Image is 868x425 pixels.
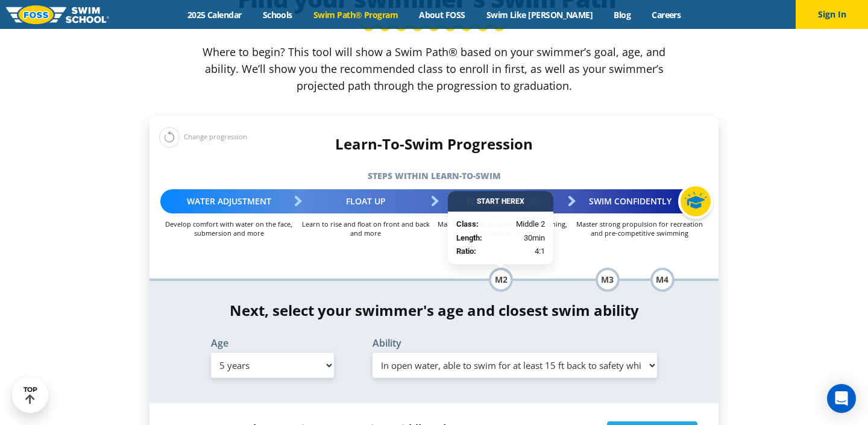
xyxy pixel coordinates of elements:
a: Blog [603,9,641,20]
div: Start Here [448,191,553,212]
a: 2025 Calendar [177,9,252,20]
div: Open Intercom Messenger [827,384,856,413]
span: Middle 2 [516,218,545,230]
label: Ability [373,338,657,348]
div: M2 [489,268,513,292]
h5: Steps within Learn-to-Swim [149,168,719,184]
div: Change progression [159,127,247,148]
span: X [520,197,524,206]
a: About FOSS [409,9,476,20]
p: Develop comfort with water on the face, submersion and more [160,219,297,238]
div: Flip to Breathe [434,189,571,213]
img: FOSS Swim School Logo [6,5,109,24]
div: M3 [596,268,620,292]
p: Maintain a float position while breathing, flip to swim and more [434,219,571,238]
div: TOP [24,386,37,405]
div: Float Up [297,189,434,213]
h4: Learn-To-Swim Progression [149,136,719,153]
div: Swim Confidently [571,189,708,213]
strong: Class: [456,219,479,228]
span: 30min [524,231,545,244]
label: Age [211,338,334,348]
div: Water Adjustment [160,189,297,213]
a: Swim Path® Program [303,9,408,20]
div: M4 [650,268,675,292]
strong: Length: [456,233,482,242]
a: Schools [252,9,303,20]
strong: Ratio: [456,247,476,256]
p: Learn to rise and float on front and back and more [297,219,434,238]
span: 4:1 [535,245,545,257]
a: Careers [641,9,691,20]
a: Swim Like [PERSON_NAME] [476,9,603,20]
h4: Next, select your swimmer's age and closest swim ability [149,302,719,319]
p: Master strong propulsion for recreation and pre-competitive swimming [571,219,708,238]
p: Where to begin? This tool will show a Swim Path® based on your swimmer’s goal, age, and ability. ... [198,43,670,94]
